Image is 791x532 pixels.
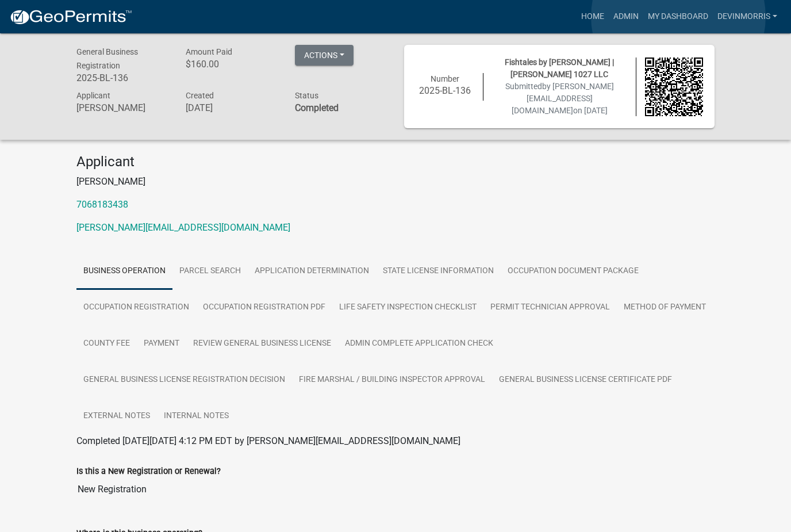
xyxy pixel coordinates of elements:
a: General Business License Registration Decision [76,362,292,399]
a: My Dashboard [643,6,713,28]
strong: Completed [295,102,339,113]
a: General Business License Certificate PDF [492,362,679,399]
a: Occupation Registration [76,289,196,326]
h6: 2025-BL-136 [76,72,168,83]
h6: [PERSON_NAME] [76,102,168,113]
span: Submitted on [DATE] [505,82,614,115]
a: Permit Technician Approval [483,289,617,326]
a: Devinmorris [713,6,782,28]
span: Fishtales by [PERSON_NAME] | [PERSON_NAME] 1027 LLC [505,58,614,79]
a: Occupation Document Package [501,253,646,290]
a: Parcel search [172,253,248,290]
h4: Applicant [76,154,715,170]
span: General Business Registration [76,47,138,70]
a: [PERSON_NAME][EMAIL_ADDRESS][DOMAIN_NAME] [76,222,290,233]
a: Occupation Registration PDF [196,289,332,326]
a: Fire Marshal / Building Inspector Approval [292,362,492,399]
a: Review General Business License [186,326,338,362]
span: Completed [DATE][DATE] 4:12 PM EDT by [PERSON_NAME][EMAIL_ADDRESS][DOMAIN_NAME] [76,435,460,446]
label: Is this a New Registration or Renewal? [76,468,221,476]
a: Life Safety Inspection Checklist [332,289,483,326]
a: Home [577,6,609,28]
h6: [DATE] [186,102,278,113]
img: QR code [645,58,704,116]
p: [PERSON_NAME] [76,175,715,189]
span: by [PERSON_NAME][EMAIL_ADDRESS][DOMAIN_NAME] [512,82,614,115]
a: Business Operation [76,253,172,290]
h6: $160.00 [186,59,278,70]
a: Admin Complete Application Check [338,326,500,362]
span: Created [186,91,214,100]
a: Method of Payment [617,289,713,326]
a: Payment [137,326,186,362]
a: County Fee [76,326,137,362]
button: Actions [295,45,354,66]
span: Amount Paid [186,47,232,56]
a: State License Information [376,253,501,290]
span: Status [295,91,318,100]
h6: 2025-BL-136 [416,85,474,96]
a: External Notes [76,398,157,435]
span: Applicant [76,91,110,100]
a: Application Determination [248,253,376,290]
a: 7068183438 [76,199,128,210]
a: Admin [609,6,643,28]
span: Number [431,74,459,83]
a: Internal Notes [157,398,236,435]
